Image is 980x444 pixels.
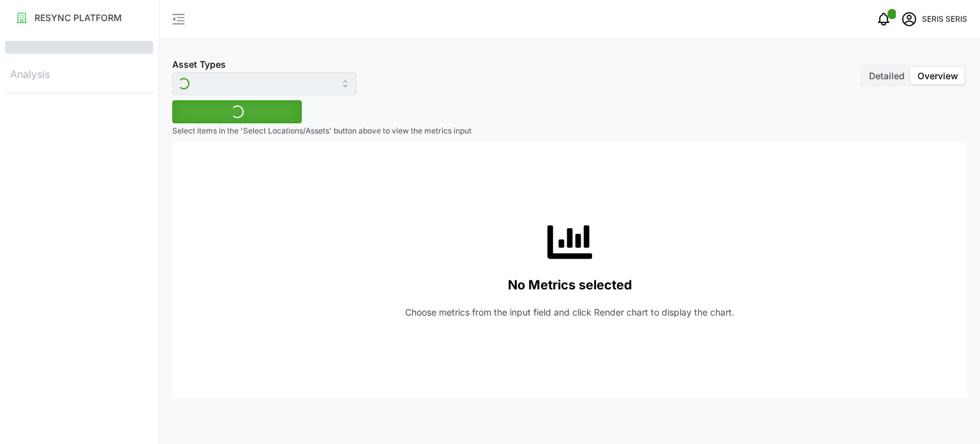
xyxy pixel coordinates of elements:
p: RESYNC PLATFORM [34,11,122,24]
p: SERIS SERIS [922,13,967,26]
p: Analysis [5,64,153,82]
p: No Metrics selected [508,275,632,296]
p: Choose metrics from the input field and click Render chart to display the chart. [405,306,734,319]
button: schedule [896,6,922,32]
span: Overview [917,70,958,81]
a: RESYNC PLATFORM [5,5,153,31]
span: Detailed [869,70,905,81]
p: Select items in the 'Select Locations/Assets' button above to view the metrics input [172,126,967,137]
label: Asset Types [172,57,226,72]
button: notifications [871,6,896,32]
button: RESYNC PLATFORM [5,6,153,29]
